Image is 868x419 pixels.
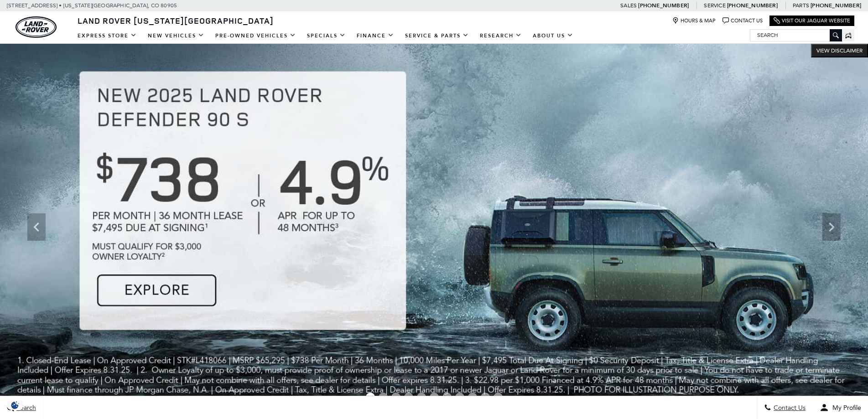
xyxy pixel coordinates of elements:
button: Open user profile menu [813,396,868,419]
span: Go to slide 10 [481,393,490,402]
a: Visit Our Jaguar Website [774,17,850,24]
a: Pre-Owned Vehicles [210,28,301,44]
input: Search [750,30,842,41]
a: Hours & Map [672,17,716,24]
section: Click to Open Cookie Consent Modal [5,400,26,410]
span: Go to slide 11 [494,393,503,402]
a: EXPRESS STORE [72,28,142,44]
div: Previous [27,213,46,241]
span: Go to slide 5 [417,393,426,402]
span: My Profile [829,404,861,412]
a: [PHONE_NUMBER] [811,2,861,9]
span: Go to slide 1 [366,393,375,402]
a: [STREET_ADDRESS] • [US_STATE][GEOGRAPHIC_DATA], CO 80905 [7,2,177,9]
span: Go to slide 3 [391,393,400,402]
a: Research [474,28,527,44]
a: [PHONE_NUMBER] [638,2,689,9]
nav: Main Navigation [72,28,579,44]
a: Contact Us [722,17,763,24]
a: Specials [301,28,351,44]
button: VIEW DISCLAIMER [811,44,868,57]
a: Service & Parts [400,28,474,44]
span: Sales [620,2,637,9]
div: Next [822,213,841,241]
a: [PHONE_NUMBER] [727,2,778,9]
span: VIEW DISCLAIMER [816,47,863,54]
a: Finance [351,28,400,44]
span: Go to slide 2 [379,393,388,402]
img: Land Rover [16,16,57,38]
a: New Vehicles [142,28,210,44]
span: Go to slide 7 [442,393,452,402]
span: Go to slide 9 [468,393,477,402]
a: Land Rover [US_STATE][GEOGRAPHIC_DATA] [72,15,279,26]
span: Go to slide 6 [430,393,439,402]
img: Opt-Out Icon [5,400,26,410]
span: Go to slide 8 [455,393,464,402]
a: About Us [527,28,579,44]
span: Go to slide 4 [404,393,413,402]
span: Contact Us [771,404,806,412]
span: Land Rover [US_STATE][GEOGRAPHIC_DATA] [78,15,274,26]
span: Service [704,2,725,9]
span: Parts [793,2,809,9]
a: land-rover [16,16,57,38]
